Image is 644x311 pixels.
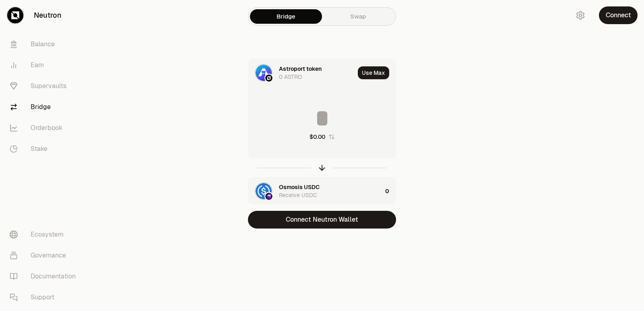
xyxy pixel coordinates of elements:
div: Osmosis USDC [279,183,320,191]
button: Connect [599,6,638,24]
div: ASTRO LogoNeutron LogoAstroport token0 ASTRO [248,59,355,87]
a: Balance [3,34,87,55]
div: Astroport token [279,65,322,73]
img: Neutron Logo [265,74,272,82]
div: USDC LogoOsmosis LogoOsmosis USDCReceive USDC [248,177,382,205]
img: Osmosis Logo [265,193,272,200]
div: 0 [385,177,396,205]
div: Receive USDC [279,191,317,199]
a: Governance [3,245,87,266]
button: USDC LogoOsmosis LogoOsmosis USDCReceive USDC0 [248,177,396,205]
a: Ecosystem [3,224,87,245]
a: Documentation [3,266,87,287]
a: Supervaults [3,76,87,97]
a: Orderbook [3,117,87,138]
a: Bridge [250,9,322,24]
a: Support [3,287,87,308]
a: Swap [322,9,394,24]
button: Use Max [358,66,389,79]
a: Bridge [3,97,87,117]
a: Earn [3,55,87,76]
button: $0.00 [310,133,335,141]
div: 0 ASTRO [279,73,302,81]
button: Connect Neutron Wallet [248,211,396,229]
img: ASTRO Logo [256,65,272,81]
a: Stake [3,138,87,159]
img: USDC Logo [256,183,272,199]
div: $0.00 [310,133,325,141]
